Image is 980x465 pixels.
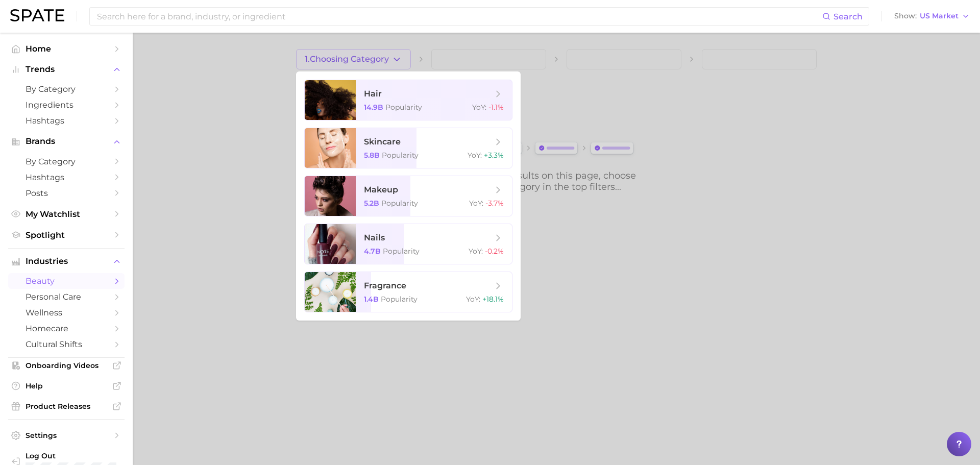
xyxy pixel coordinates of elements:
span: -3.7% [485,199,504,208]
span: homecare [26,324,107,333]
a: beauty [8,273,125,289]
span: makeup [364,185,398,194]
span: 14.9b [364,103,383,112]
span: 1.4b [364,295,379,304]
span: 4.7b [364,247,381,256]
span: Home [26,44,107,54]
a: Product Releases [8,399,125,414]
span: US Market [920,13,959,19]
a: by Category [8,154,125,169]
a: Help [8,378,125,394]
button: Industries [8,254,125,269]
a: homecare [8,321,125,336]
a: Ingredients [8,97,125,113]
span: YoY : [468,151,482,160]
span: YoY : [472,103,486,112]
span: Log Out [26,451,134,460]
a: Hashtags [8,169,125,185]
span: YoY : [466,295,480,304]
span: Popularity [382,151,419,160]
a: Onboarding Videos [8,358,125,373]
span: YoY : [469,199,483,208]
a: personal care [8,289,125,305]
span: Posts [26,188,107,198]
span: Brands [26,137,107,146]
span: by Category [26,157,107,166]
a: Home [8,41,125,57]
ul: 1.Choosing Category [296,71,521,321]
span: Ingredients [26,100,107,110]
span: Onboarding Videos [26,361,107,370]
a: Posts [8,185,125,201]
span: 5.2b [364,199,379,208]
a: cultural shifts [8,336,125,352]
span: nails [364,233,385,242]
span: personal care [26,292,107,302]
span: -0.2% [485,247,504,256]
span: Trends [26,65,107,74]
span: Search [834,12,863,21]
span: Spotlight [26,230,107,240]
span: fragrance [364,281,406,290]
span: beauty [26,276,107,286]
span: by Category [26,84,107,94]
span: cultural shifts [26,339,107,349]
img: SPATE [10,9,64,21]
span: 5.8b [364,151,380,160]
span: skincare [364,137,401,146]
span: Hashtags [26,116,107,126]
span: hair [364,89,382,99]
span: Popularity [385,103,422,112]
a: My Watchlist [8,206,125,222]
span: +18.1% [482,295,504,304]
span: +3.3% [484,151,504,160]
span: -1.1% [488,103,504,112]
span: My Watchlist [26,209,107,219]
a: wellness [8,305,125,321]
button: Brands [8,134,125,149]
button: Trends [8,62,125,77]
span: Popularity [383,247,420,256]
span: Product Releases [26,402,107,411]
a: Settings [8,428,125,443]
span: Show [894,13,917,19]
a: Spotlight [8,227,125,243]
span: Help [26,381,107,390]
span: wellness [26,308,107,317]
span: Popularity [381,199,418,208]
a: Hashtags [8,113,125,129]
span: Popularity [381,295,418,304]
input: Search here for a brand, industry, or ingredient [96,8,822,25]
span: Settings [26,431,107,440]
span: YoY : [469,247,483,256]
button: ShowUS Market [892,10,972,23]
span: Hashtags [26,173,107,182]
a: by Category [8,81,125,97]
span: Industries [26,257,107,266]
